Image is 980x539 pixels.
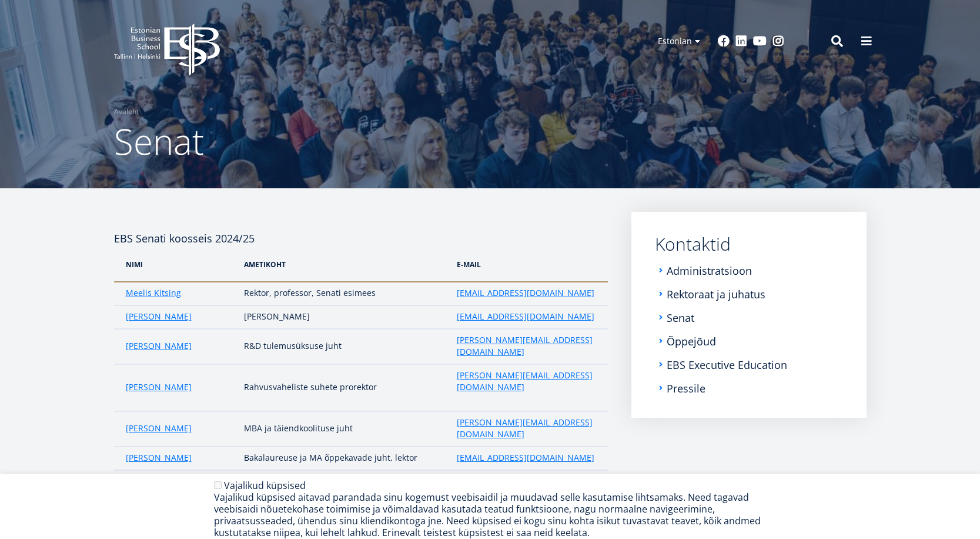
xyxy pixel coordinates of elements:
[667,382,705,394] a: Pressile
[238,447,451,470] td: Bakalaureuse ja MA õppekavade juht, lektor
[457,287,594,299] a: [EMAIL_ADDRESS][DOMAIN_NAME]
[114,212,608,247] h4: EBS Senati koosseis 2024/25
[655,235,843,253] a: Kontaktid
[718,35,730,47] a: Facebook
[238,247,451,282] th: AMetikoht
[238,282,451,305] td: Rektor, professor, Senati esimees
[214,491,787,538] div: Vajalikud küpsised aitavad parandada sinu kogemust veebisaidil ja muudavad selle kasutamise lihts...
[457,370,596,393] a: [PERSON_NAME][EMAIL_ADDRESS][DOMAIN_NAME]
[238,305,451,329] td: [PERSON_NAME]
[772,35,784,47] a: Instagram
[126,381,192,393] a: [PERSON_NAME]
[457,311,594,322] a: [EMAIL_ADDRESS][DOMAIN_NAME]
[667,265,752,277] a: Administratsioon
[451,247,608,282] th: e-Mail
[457,417,596,440] a: [PERSON_NAME][EMAIL_ADDRESS][DOMAIN_NAME]
[126,311,192,322] a: [PERSON_NAME]
[114,247,238,282] th: NIMI
[238,329,451,364] td: R&D tulemusüksuse juht
[126,287,181,299] a: Meelis Kitsing
[667,359,787,371] a: EBS Executive Education
[457,334,596,358] a: [PERSON_NAME][EMAIL_ADDRESS][DOMAIN_NAME]
[667,335,716,347] a: Õppejõud
[238,364,451,411] td: Rahvusvaheliste suhete prorektor
[114,117,204,165] span: Senat
[126,452,192,464] a: [PERSON_NAME]
[735,35,747,47] a: Linkedin
[126,422,192,434] a: [PERSON_NAME]
[126,340,192,352] a: [PERSON_NAME]
[238,470,451,505] td: MBA õppekava juht, lektor
[238,411,451,447] td: MBA ja täiendkoolituse juht
[667,312,694,324] a: Senat
[457,452,594,464] a: [EMAIL_ADDRESS][DOMAIN_NAME]
[114,106,139,118] a: Avaleht
[224,479,306,492] label: Vajalikud küpsised
[667,288,765,300] a: Rektoraat ja juhatus
[753,35,767,47] a: Youtube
